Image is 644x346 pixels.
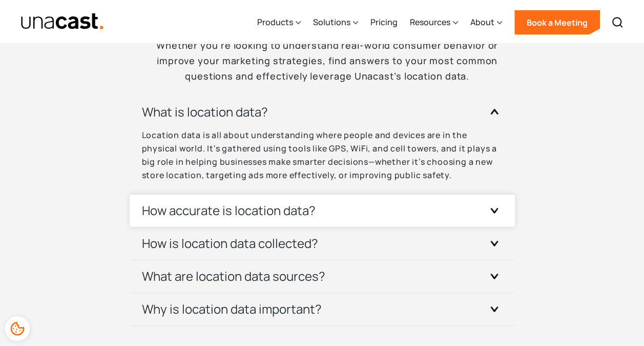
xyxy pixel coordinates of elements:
[142,268,325,284] h3: What are location data sources?
[370,2,398,44] a: Pricing
[130,37,514,84] p: Whether you’re looking to understand real-world consumer behavior or improve your marketing strat...
[470,16,494,28] div: About
[142,104,268,120] h3: What is location data?
[20,13,104,31] a: home
[257,2,301,44] div: Products
[313,16,350,28] div: Solutions
[257,16,293,28] div: Products
[20,13,104,31] img: Unacast text logo
[470,2,502,44] div: About
[142,235,318,252] h3: How is location data collected?
[514,10,600,35] a: Book a Meeting
[5,316,30,341] div: Cookie Preferences
[410,2,458,44] div: Resources
[410,16,450,28] div: Resources
[142,202,316,219] h3: How accurate is location data?
[313,2,358,44] div: Solutions
[142,128,503,182] p: Location data is all about understanding where people and devices are in the physical world. It's...
[611,16,624,29] img: Search icon
[142,301,322,317] h3: Why is location data important?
